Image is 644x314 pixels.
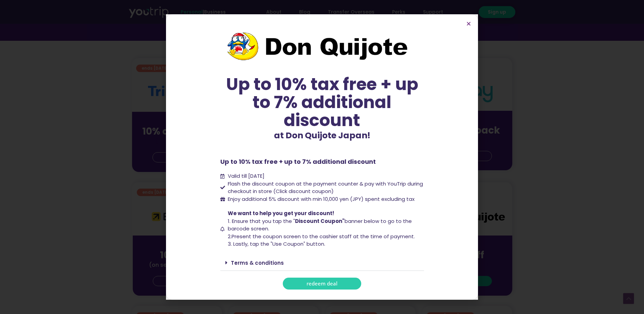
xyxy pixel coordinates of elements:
b: Discount C [295,217,325,225]
span: 2. [228,233,232,240]
div: Up to 10% tax free + up to 7% additional discount [220,75,424,129]
a: Terms & conditions [231,259,284,266]
div: Terms & conditions [220,255,424,271]
span: below to go to the barcode screen. [228,217,412,232]
a: Close [466,21,471,26]
span: Enjoy additional 5% discount with min 10,000 yen (JPY) spent excluding tax [226,195,415,203]
span: banner [325,217,363,225]
span: ap the " [275,217,295,225]
span: redeem deal [307,281,337,286]
span: 1. Ensure that you t [228,217,275,225]
span: We want to help you get your discount! [228,210,334,217]
b: oupon" [325,217,345,225]
span: Flash the discount coupon at the payment counter & pay with YouTrip during checkout in store (Cli... [226,180,424,195]
span: Valid till [DATE] [228,172,264,179]
p: Up to 10% tax free + up to 7% additional discount [220,157,424,166]
p: at Don Quijote Japan! [220,129,424,142]
span: Present the coupon screen to the cashier staff at the time of payment. 3. Lastly, tap the "Use Co... [226,210,424,248]
a: redeem deal [283,278,361,290]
